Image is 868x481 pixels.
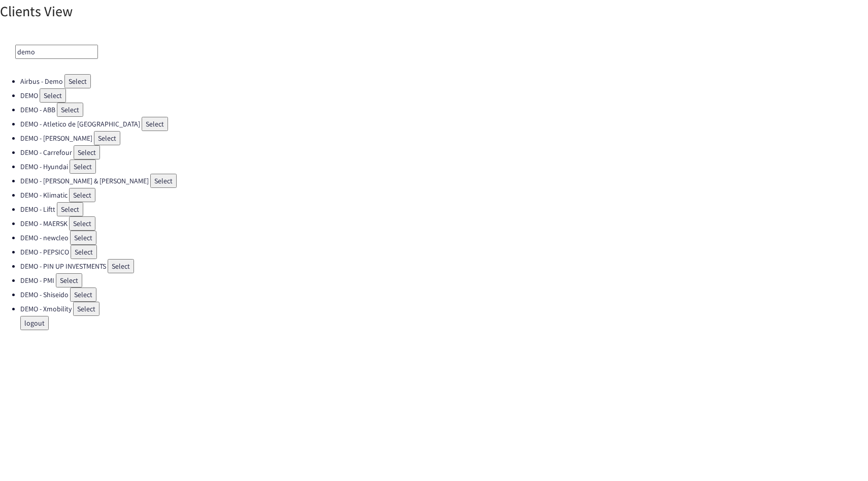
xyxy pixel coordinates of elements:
[94,131,120,145] button: Select
[73,302,99,316] button: Select
[20,231,868,245] li: DEMO - newcleo
[57,202,83,216] button: Select
[20,316,49,330] button: logout
[20,117,868,131] li: DEMO - Atletico de [GEOGRAPHIC_DATA]
[20,159,868,174] li: DEMO - Hyundai
[20,302,868,316] li: DEMO - Xmobility
[20,74,868,88] li: Airbus - Demo
[20,245,868,259] li: DEMO - PEPSICO
[57,103,83,117] button: Select
[108,259,134,273] button: Select
[20,145,868,159] li: DEMO - Carrefour
[56,273,82,287] button: Select
[74,145,100,159] button: Select
[20,287,868,302] li: DEMO - Shiseido
[150,174,177,188] button: Select
[20,259,868,273] li: DEMO - PIN UP INVESTMENTS
[69,188,95,202] button: Select
[20,188,868,202] li: DEMO - Klimatic
[20,216,868,231] li: DEMO - MAERSK
[70,159,96,174] button: Select
[69,216,95,231] button: Select
[817,432,868,481] iframe: Chat Widget
[142,117,168,131] button: Select
[20,174,868,188] li: DEMO - [PERSON_NAME] & [PERSON_NAME]
[70,287,96,302] button: Select
[20,131,868,145] li: DEMO - [PERSON_NAME]
[71,245,97,259] button: Select
[64,74,91,88] button: Select
[20,103,868,117] li: DEMO - ABB
[20,88,868,103] li: DEMO
[817,432,868,481] div: Widget de chat
[20,273,868,287] li: DEMO - PMI
[40,88,66,103] button: Select
[70,231,96,245] button: Select
[20,202,868,216] li: DEMO - Liftt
